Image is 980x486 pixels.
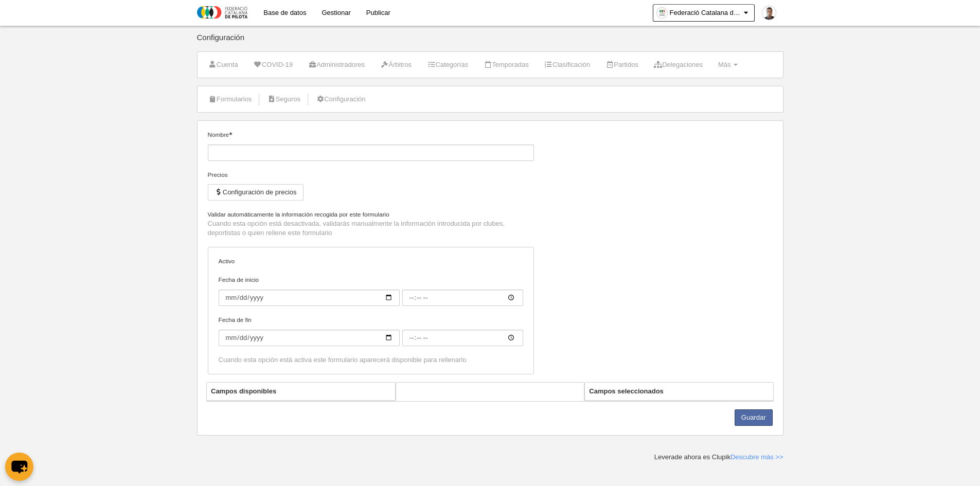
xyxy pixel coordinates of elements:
[219,330,400,346] input: Fecha de fin
[229,132,232,135] i: Obligatorio
[219,355,523,365] div: Cuando esta opción está activa este formulario aparecerá disponible para rellenarlo
[657,8,667,18] img: OameYsTrywk4.30x30.jpg
[219,275,523,306] label: Fecha de inicio
[203,57,244,73] a: Cuenta
[375,57,417,73] a: Árbitros
[208,145,534,161] input: Nombre
[730,453,783,461] a: Descubre más >>
[208,170,534,179] div: Precios
[302,57,370,73] a: Administradores
[539,57,596,73] a: Clasificación
[600,57,644,73] a: Partidos
[762,6,776,20] img: Pa7rUElv1kqe.30x30.jpg
[310,92,371,107] a: Configuración
[208,210,534,219] label: Validar automáticamente la información recogida por este formulario
[654,453,783,462] div: Leverade ahora es Clupik
[421,57,474,73] a: Categorías
[5,453,33,481] button: chat-button
[478,57,534,73] a: Temporadas
[248,57,298,73] a: COVID-19
[402,330,523,346] input: Fecha de fin
[219,290,400,306] input: Fecha de inicio
[653,4,755,22] a: Federació Catalana de Pilota
[197,6,247,19] img: Federació Catalana de Pilota
[585,383,773,401] th: Campos seleccionados
[648,57,708,73] a: Delegaciones
[208,184,304,201] button: Configuración de precios
[402,290,523,306] input: Fecha de inicio
[207,383,395,401] th: Campos disponibles
[712,57,743,73] a: Más
[208,130,534,161] label: Nombre
[219,315,523,346] label: Fecha de fin
[261,92,306,107] a: Seguros
[208,219,534,238] p: Cuando esta opción está desactivada, validarás manualmente la información introducida por clubes,...
[718,61,731,68] span: Más
[203,92,258,107] a: Formularios
[219,257,523,266] label: Activo
[735,409,773,426] button: Guardar
[197,33,783,51] div: Configuración
[670,8,742,18] span: Federació Catalana de Pilota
